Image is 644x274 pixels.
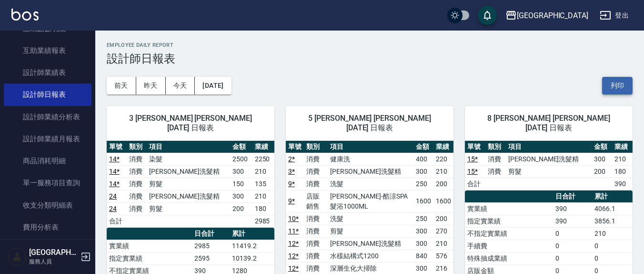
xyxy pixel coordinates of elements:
[127,190,147,202] td: 消費
[252,153,274,165] td: 2250
[465,178,485,190] td: 合計
[4,106,91,128] a: 設計師業績分析表
[413,141,433,153] th: 金額
[485,165,506,178] td: 消費
[413,165,433,178] td: 300
[29,257,78,266] p: 服務人員
[433,141,453,153] th: 業績
[612,141,633,153] th: 業績
[465,202,553,215] td: 實業績
[465,240,553,252] td: 手續費
[107,252,192,264] td: 指定實業績
[230,190,252,202] td: 300
[4,216,91,238] a: 費用分析表
[118,114,263,133] span: 3 [PERSON_NAME] [PERSON_NAME] [DATE] 日報表
[297,114,442,133] span: 5 [PERSON_NAME] [PERSON_NAME] [DATE] 日報表
[29,248,78,257] h5: [GEOGRAPHIC_DATA]
[304,190,328,212] td: 店販銷售
[147,165,230,178] td: [PERSON_NAME]洗髮精
[602,77,633,95] button: 列印
[127,153,147,165] td: 消費
[252,215,274,227] td: 2985
[553,202,592,215] td: 390
[413,153,433,165] td: 400
[328,225,413,237] td: 剪髮
[433,178,453,190] td: 200
[304,153,328,165] td: 消費
[147,178,230,190] td: 剪髮
[4,128,91,150] a: 設計師業績月報表
[8,247,27,266] img: Person
[147,141,230,153] th: 項目
[304,237,328,250] td: 消費
[304,212,328,225] td: 消費
[433,225,453,237] td: 270
[502,6,592,25] button: [GEOGRAPHIC_DATA]
[506,153,592,165] td: [PERSON_NAME]洗髮精
[192,228,230,240] th: 日合計
[485,141,506,153] th: 類別
[4,84,91,105] a: 設計師日報表
[465,227,553,240] td: 不指定實業績
[107,240,192,252] td: 實業績
[553,215,592,227] td: 390
[4,172,91,194] a: 單一服務項目查詢
[592,190,633,203] th: 累計
[413,237,433,250] td: 300
[465,252,553,264] td: 特殊抽成業績
[553,227,592,240] td: 0
[147,153,230,165] td: 染髮
[433,153,453,165] td: 220
[166,77,195,95] button: 今天
[433,165,453,178] td: 210
[252,202,274,215] td: 180
[109,205,117,212] a: 24
[413,190,433,212] td: 1600
[517,10,588,21] div: [GEOGRAPHIC_DATA]
[612,178,633,190] td: 390
[328,212,413,225] td: 洗髮
[4,150,91,172] a: 商品消耗明細
[127,178,147,190] td: 消費
[553,252,592,264] td: 0
[252,165,274,178] td: 210
[328,237,413,250] td: [PERSON_NAME]洗髮精
[328,153,413,165] td: 健康洗
[465,215,553,227] td: 指定實業績
[592,153,612,165] td: 300
[195,77,231,95] button: [DATE]
[230,178,252,190] td: 150
[4,62,91,84] a: 設計師業績表
[286,141,304,153] th: 單號
[328,141,413,153] th: 項目
[413,178,433,190] td: 250
[592,165,612,178] td: 200
[107,52,633,65] h3: 設計師日報表
[304,225,328,237] td: 消費
[328,250,413,262] td: 水樣結構式1200
[147,202,230,215] td: 剪髮
[4,40,91,62] a: 互助業績報表
[11,9,39,21] img: Logo
[328,178,413,190] td: 洗髮
[553,190,592,203] th: 日合計
[252,141,274,153] th: 業績
[304,165,328,178] td: 消費
[506,165,592,178] td: 剪髮
[304,178,328,190] td: 消費
[465,141,633,190] table: a dense table
[506,141,592,153] th: 項目
[592,215,633,227] td: 3856.1
[413,250,433,262] td: 840
[252,178,274,190] td: 135
[612,153,633,165] td: 210
[413,225,433,237] td: 300
[433,237,453,250] td: 210
[328,190,413,212] td: [PERSON_NAME]-酷涼SPA髮浴1000ML
[592,240,633,252] td: 0
[596,7,633,24] button: 登出
[230,202,252,215] td: 200
[612,165,633,178] td: 180
[107,215,127,227] td: 合計
[127,165,147,178] td: 消費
